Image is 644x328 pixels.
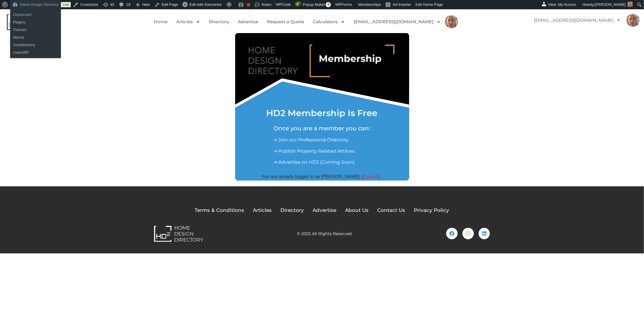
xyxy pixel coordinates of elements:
[274,159,371,166] p: ⇒ Advertise on HD2 (Coming Soon)
[528,14,627,27] a: [EMAIL_ADDRESS][DOMAIN_NAME]
[354,15,441,28] a: [EMAIL_ADDRESS][DOMAIN_NAME]
[364,173,378,180] a: Logout
[10,34,61,41] a: Menus
[267,15,304,28] a: Request a Quote
[10,49,61,56] a: UsersWP
[595,2,626,7] span: [PERSON_NAME]
[10,26,61,34] a: Themes
[247,3,250,6] div: Focus keyphrase not set
[297,232,352,236] h2: © 2025 All Rights Reserved.
[274,125,371,132] h5: Once you are a member you can:
[130,15,482,28] nav: Menu
[281,207,304,214] a: Directory
[313,15,345,28] a: Calculators
[10,24,61,58] ul: Home Design Directory
[378,207,405,214] a: Contact Us
[266,109,378,118] h1: HD2 Membership Is Free
[262,173,383,180] div: You are already logged in as [PERSON_NAME]. ( )
[253,207,272,214] a: Articles
[209,15,229,28] a: Directory
[10,41,61,49] a: GeoDirectory
[528,14,640,27] nav: Menu
[10,9,61,28] ul: Home Design Directory
[326,2,331,7] span: 4
[10,19,61,26] a: Plugins
[445,15,458,28] img: Mark Czernkowski
[627,14,640,27] img: Mark Czernkowski
[414,207,449,214] a: Privacy Policy
[154,15,168,28] a: Home
[176,15,200,28] a: Articles
[345,207,369,214] a: About Us
[238,15,258,28] a: Advertise
[274,136,371,143] p: ⇒ Join our Professional Driectory
[61,2,71,7] a: Live
[313,207,337,214] a: Advertise
[195,207,244,214] a: Terms & Conditions
[10,11,61,19] a: Dashboard
[274,148,371,155] p: ⇒ Publish Property Related Artilces
[189,2,222,7] span: Edit with Elementor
